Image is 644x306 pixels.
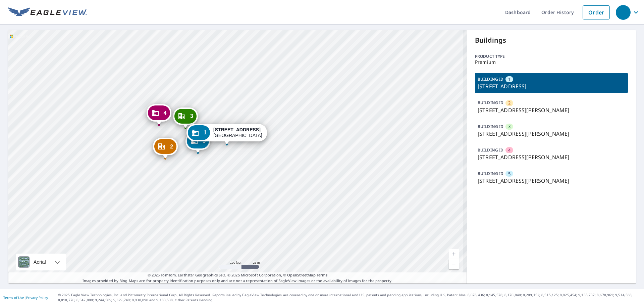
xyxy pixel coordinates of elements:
p: Product type [475,53,628,59]
p: BUILDING ID [478,147,503,153]
div: Aerial [32,254,48,270]
p: © 2025 Eagle View Technologies, Inc. and Pictometry International Corp. All Rights Reserved. Repo... [58,293,641,303]
a: Privacy Policy [26,295,48,300]
span: 2 [508,100,511,106]
p: BUILDING ID [478,76,503,82]
div: [GEOGRAPHIC_DATA] [213,127,262,138]
a: Terms [317,272,328,277]
p: [STREET_ADDRESS][PERSON_NAME] [478,177,625,185]
p: [STREET_ADDRESS][PERSON_NAME] [478,106,625,114]
p: Buildings [475,35,628,45]
a: Current Level 18, Zoom In [449,249,459,259]
p: BUILDING ID [478,100,503,105]
div: Dropped pin, building 1, Commercial property, 3633 Glenmore Ave Cincinnati, OH 45211 [186,124,267,145]
span: 4 [508,147,511,154]
span: 3 [508,123,511,130]
a: OpenStreetMap [287,272,315,277]
span: 1 [508,76,511,83]
span: 4 [164,111,167,116]
p: [STREET_ADDRESS][PERSON_NAME] [478,130,625,138]
p: [STREET_ADDRESS] [478,82,625,90]
span: 5 [508,171,511,177]
div: Dropped pin, building 5, Commercial property, 3727 Harding Ave Cincinnati, OH 45211 [185,132,210,153]
div: Dropped pin, building 2, Commercial property, 3728 Saint Martins Pl Cincinnati, OH 45211 [153,138,178,159]
div: Dropped pin, building 3, Commercial property, 3729 Harding Ave Cincinnati, OH 45211 [173,107,198,128]
span: 2 [170,144,173,149]
span: 3 [190,114,193,119]
strong: [STREET_ADDRESS] [213,127,261,132]
a: Order [583,5,610,19]
p: [STREET_ADDRESS][PERSON_NAME] [478,153,625,161]
p: BUILDING ID [478,171,503,176]
p: Premium [475,59,628,65]
div: Dropped pin, building 4, Commercial property, 3720 Saint Martins Pl Cincinnati, OH 45211 [147,104,171,125]
a: Current Level 18, Zoom Out [449,259,459,269]
p: | [3,296,48,300]
a: Terms of Use [3,295,24,300]
div: Aerial [16,254,66,270]
p: Images provided by Bing Maps are for property identification purposes only and are not a represen... [8,272,467,283]
p: BUILDING ID [478,124,503,129]
img: EV Logo [8,7,87,17]
span: © 2025 TomTom, Earthstar Geographics SIO, © 2025 Microsoft Corporation, © [148,272,328,278]
span: 1 [204,130,207,135]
